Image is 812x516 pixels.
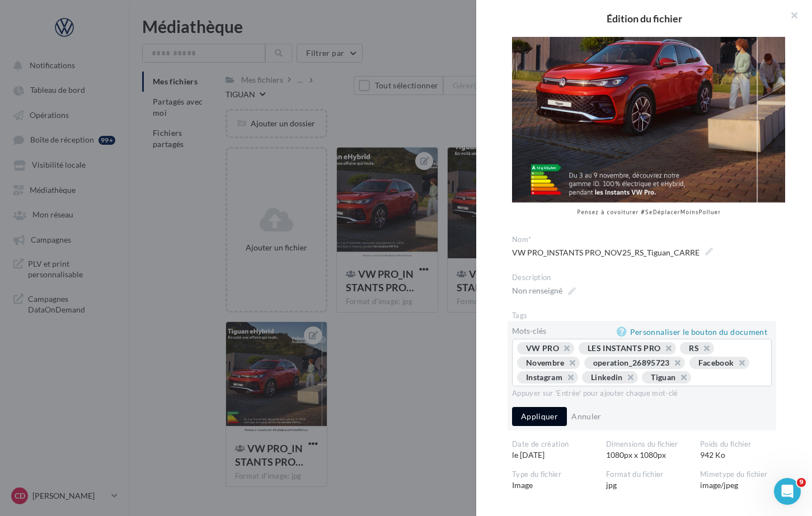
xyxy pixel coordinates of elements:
[512,311,785,321] div: Tags
[700,470,794,491] div: image/jpeg
[591,372,623,382] div: Linkedin
[526,372,562,382] div: Instagram
[606,470,700,491] div: jpg
[617,325,772,339] a: Personnaliser le bouton du document
[774,478,801,505] iframe: Intercom live chat
[512,470,597,480] div: Type du fichier
[606,470,691,480] div: Format du fichier
[606,439,691,449] div: Dimensions du fichier
[689,343,699,353] div: RS
[593,358,670,367] div: operation_26895723
[526,343,559,353] div: VW PRO
[700,439,794,461] div: 942 Ko
[512,273,785,283] div: Description
[512,470,606,491] div: Image
[512,439,606,461] div: le [DATE]
[651,372,675,382] div: Tiguan
[606,439,700,461] div: 1080px x 1080px
[797,478,806,487] span: 9
[512,245,713,261] span: VW PRO_INSTANTS PRO_NOV25_RS_Tiguan_CARRE
[512,439,597,449] div: Date de création
[512,407,567,426] button: Appliquer
[588,343,661,353] div: LES INSTANTS PRO
[698,358,734,367] div: Facebook
[567,410,606,423] button: Annuler
[526,358,565,367] div: Novembre
[512,327,546,335] label: Mots-clés
[512,389,772,399] div: Appuyer sur 'Entrée' pour ajouter chaque mot-clé
[512,283,576,299] span: Non renseigné
[494,13,794,23] h2: Édition du fichier
[700,439,785,449] div: Poids du fichier
[700,470,785,480] div: Mimetype du fichier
